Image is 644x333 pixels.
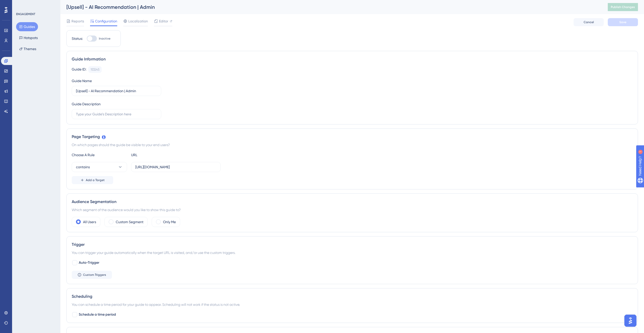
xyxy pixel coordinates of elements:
div: Which segment of the audience would you like to show this guide to? [72,207,633,213]
button: Custom Triggers [72,271,112,279]
input: yourwebsite.com/path [135,164,216,170]
button: contains [72,162,127,172]
button: Publish Changes [608,3,638,11]
span: Custom Triggers [83,273,106,277]
span: Add a Target [86,178,105,182]
span: Editor [159,18,168,24]
div: [Upsell] - AI Recommendation | Admin [66,4,595,11]
label: Only Me [163,219,176,225]
input: Type your Guide’s Description here [76,111,157,117]
span: Cancel [584,20,594,24]
button: Add a Target [72,176,113,184]
div: Trigger [72,242,633,248]
div: Status: [72,36,83,42]
div: ENGAGEMENT [16,12,35,16]
span: Save [619,20,626,24]
div: Scheduling [72,293,633,299]
span: Schedule a time period [79,312,116,318]
input: Type your Guide’s Name here [76,88,157,94]
span: Inactive [99,37,110,41]
span: Auto-Trigger [79,260,99,266]
span: Need Help? [12,1,31,7]
div: On which pages should the guide be visible to your end users? [72,142,633,148]
div: 153245 [91,68,99,72]
div: Guide ID: [72,66,86,73]
button: Themes [16,44,39,53]
div: You can trigger your guide automatically when the target URL is visited, and/or use the custom tr... [72,250,633,256]
button: Hotspots [16,33,41,42]
iframe: UserGuiding AI Assistant Launcher [623,313,638,328]
div: Guide Description [72,101,101,107]
button: Cancel [574,18,604,26]
span: Localization [128,18,148,24]
div: Audience Segmentation [72,199,633,205]
div: You can schedule a time period for your guide to appear. Scheduling will not work if the status i... [72,302,633,308]
button: Guides [16,22,38,31]
button: Save [608,18,638,26]
div: Page Targeting [72,134,633,140]
div: Guide Information [72,56,633,62]
label: All Users [83,219,96,225]
div: Choose A Rule [72,152,127,158]
div: URL [131,152,186,158]
div: 1 [35,3,36,7]
span: contains [76,164,90,170]
label: Custom Segment [116,219,143,225]
span: Publish Changes [611,5,635,9]
span: Reports [71,18,84,24]
div: Guide Name [72,78,92,84]
span: Configuration [95,18,117,24]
